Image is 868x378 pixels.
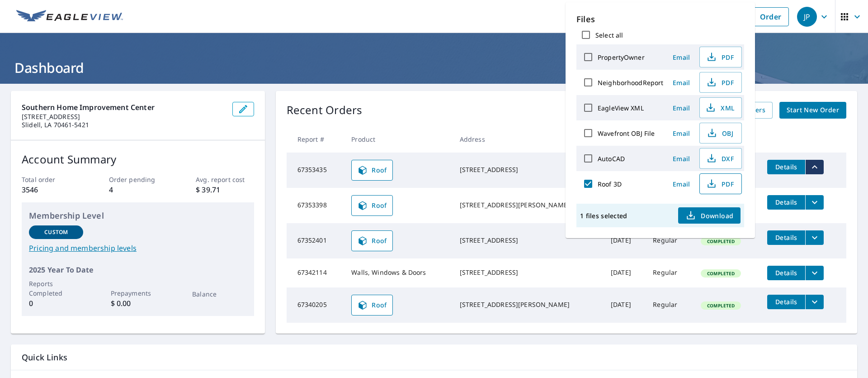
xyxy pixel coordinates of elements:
[460,165,596,174] div: [STREET_ADDRESS]
[287,223,344,258] td: 67352401
[196,175,254,184] p: Avg. report cost
[752,7,789,26] a: Order
[805,160,824,174] button: filesDropdownBtn-67353435
[22,121,225,129] p: Slidell, LA 70461-5421
[699,148,742,169] button: DXF
[598,129,655,138] label: Wavefront OBJ File
[702,302,740,309] span: Completed
[357,200,387,211] span: Roof
[11,58,857,77] h1: Dashboard
[580,211,627,220] p: 1 files selected
[773,233,800,242] span: Details
[109,184,167,195] p: 4
[351,230,393,251] a: Roof
[598,53,645,62] label: PropertyOwner
[670,78,692,87] span: Email
[29,243,247,254] a: Pricing and membership levels
[767,266,805,280] button: detailsBtn-67342114
[598,154,625,163] label: AutoCAD
[705,153,734,164] span: DXF
[667,50,696,64] button: Email
[22,113,225,121] p: [STREET_ADDRESS]
[460,300,596,309] div: [STREET_ADDRESS][PERSON_NAME]
[805,295,824,309] button: filesDropdownBtn-67340205
[604,287,646,323] td: [DATE]
[767,230,805,245] button: detailsBtn-67352401
[670,154,692,163] span: Email
[699,173,742,194] button: PDF
[111,298,165,309] p: $ 0.00
[773,268,800,277] span: Details
[357,235,387,246] span: Roof
[604,258,646,287] td: [DATE]
[598,78,663,87] label: NeighborhoodReport
[685,210,733,221] span: Download
[699,72,742,93] button: PDF
[44,228,68,236] p: Custom
[16,10,123,24] img: EV Logo
[797,7,817,27] div: JP
[22,184,80,195] p: 3546
[767,160,805,174] button: detailsBtn-67353435
[702,238,740,244] span: Completed
[344,126,452,153] th: Product
[29,210,247,222] p: Membership Level
[705,77,734,88] span: PDF
[192,289,246,299] p: Balance
[646,287,693,323] td: Regular
[287,102,363,119] p: Recent Orders
[22,151,254,167] p: Account Summary
[705,178,734,189] span: PDF
[787,105,839,116] span: Start New Order
[287,126,344,153] th: Report #
[705,52,734,62] span: PDF
[667,76,696,90] button: Email
[595,31,623,39] label: Select all
[29,264,247,275] p: 2025 Year To Date
[805,195,824,210] button: filesDropdownBtn-67353398
[287,287,344,323] td: 67340205
[460,236,596,245] div: [STREET_ADDRESS]
[767,295,805,309] button: detailsBtn-67340205
[699,97,742,118] button: XML
[702,270,740,277] span: Completed
[670,53,692,62] span: Email
[196,184,254,195] p: $ 39.71
[705,102,734,113] span: XML
[460,201,596,210] div: [STREET_ADDRESS][PERSON_NAME]
[670,180,692,188] span: Email
[22,102,225,113] p: Southern Home Improvement Center
[773,297,800,306] span: Details
[773,163,800,171] span: Details
[29,298,83,309] p: 0
[287,258,344,287] td: 67342114
[705,128,734,139] span: OBJ
[699,123,742,144] button: OBJ
[646,258,693,287] td: Regular
[22,175,80,184] p: Total order
[357,165,387,176] span: Roof
[604,223,646,258] td: [DATE]
[767,195,805,210] button: detailsBtn-67353398
[109,175,167,184] p: Order pending
[667,126,696,140] button: Email
[576,13,744,25] p: Files
[699,47,742,67] button: PDF
[351,195,393,216] a: Roof
[351,295,393,316] a: Roof
[773,198,800,206] span: Details
[805,266,824,280] button: filesDropdownBtn-67342114
[351,160,393,181] a: Roof
[598,180,622,188] label: Roof 3D
[667,101,696,115] button: Email
[287,188,344,223] td: 67353398
[111,288,165,298] p: Prepayments
[667,152,696,166] button: Email
[287,153,344,188] td: 67353435
[22,352,846,363] p: Quick Links
[670,129,692,138] span: Email
[453,126,604,153] th: Address
[344,258,452,287] td: Walls, Windows & Doors
[667,177,696,191] button: Email
[357,300,387,311] span: Roof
